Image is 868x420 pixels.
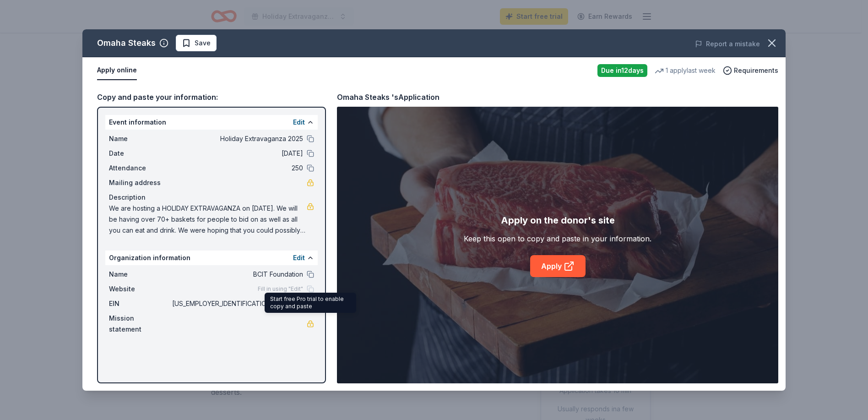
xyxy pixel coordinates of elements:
[176,35,217,51] button: Save
[723,65,778,76] button: Requirements
[105,115,318,130] div: Event information
[501,213,615,228] div: Apply on the donor's site
[105,251,318,265] div: Organization information
[109,133,170,144] span: Name
[109,284,170,295] span: Website
[464,233,651,244] div: Keep this open to copy and paste in your information.
[655,65,716,76] div: 1 apply last week
[695,38,760,49] button: Report a mistake
[109,203,307,236] span: We are hosting a HOLIDAY EXTRAVAGANZA on [DATE]. We will be having over 70+ baskets for people to...
[337,91,439,103] div: Omaha Steaks 's Application
[97,61,137,80] button: Apply online
[170,133,303,144] span: Holiday Extravaganza 2025
[170,298,303,309] span: [US_EMPLOYER_IDENTIFICATION_NUMBER]
[530,255,586,277] a: Apply
[97,36,156,50] div: Omaha Steaks
[597,64,647,77] div: Due in 12 days
[170,163,303,174] span: 250
[258,285,303,293] span: Fill in using "Edit"
[109,177,170,188] span: Mailing address
[170,148,303,159] span: [DATE]
[109,298,170,309] span: EIN
[195,38,211,49] span: Save
[109,269,170,280] span: Name
[109,163,170,174] span: Attendance
[109,313,170,335] span: Mission statement
[170,269,303,280] span: BCIT Foundation
[265,293,356,313] div: Start free Pro trial to enable copy and paste
[109,192,314,203] div: Description
[97,91,326,103] div: Copy and paste your information:
[293,252,305,263] button: Edit
[109,148,170,159] span: Date
[293,117,305,128] button: Edit
[734,65,778,76] span: Requirements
